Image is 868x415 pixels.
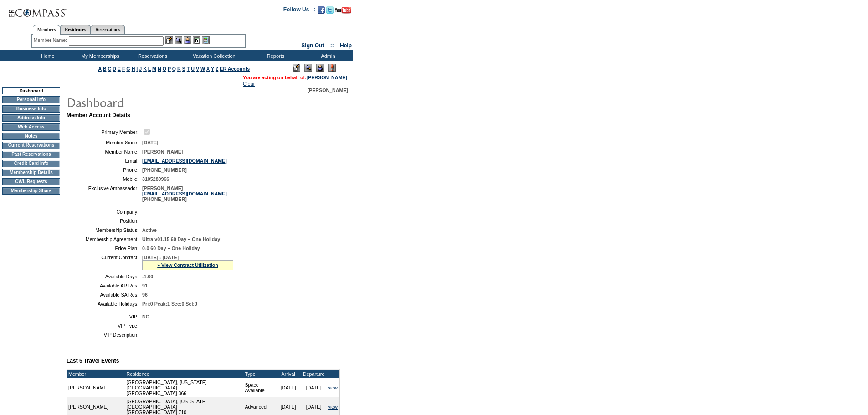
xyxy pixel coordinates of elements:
a: P [168,66,171,72]
a: L [148,66,151,72]
td: Current Contract: [70,255,139,270]
a: [EMAIL_ADDRESS][DOMAIN_NAME] [142,158,227,164]
span: -1.00 [142,274,153,279]
img: Become our fan on Facebook [318,6,325,14]
a: ER Accounts [220,66,250,72]
td: Personal Info [2,96,60,103]
td: Membership Status: [70,227,139,233]
a: T [187,66,190,72]
a: [EMAIL_ADDRESS][DOMAIN_NAME] [142,191,227,196]
span: 0-0 60 Day – One Holiday [142,246,200,251]
td: Available Holidays: [70,301,139,307]
a: view [328,385,338,390]
td: Membership Details [2,169,60,176]
a: Residences [60,25,91,34]
td: Business Info [2,105,60,113]
a: Reservations [91,25,125,34]
a: E [118,66,121,72]
a: K [143,66,147,72]
a: X [206,66,210,72]
a: Clear [243,81,255,87]
td: Vacation Collection [178,50,248,61]
span: [DATE] - [DATE] [142,255,179,260]
td: [DATE] [301,378,327,397]
b: Member Account Details [67,112,130,118]
td: Available AR Res: [70,283,139,288]
a: M [152,66,156,72]
td: Type [244,370,276,378]
a: I [136,66,138,72]
img: Impersonate [184,36,191,44]
td: Phone: [70,167,139,173]
img: Edit Mode [293,64,300,72]
td: Member [67,370,125,378]
a: view [328,404,338,410]
img: View Mode [304,64,312,72]
img: View [175,36,182,44]
td: [PERSON_NAME] [67,378,125,397]
a: Help [340,42,352,49]
td: VIP Type: [70,323,139,328]
td: Position: [70,218,139,224]
td: Credit Card Info [2,160,60,167]
a: B [103,66,107,72]
span: [PERSON_NAME] [308,87,348,93]
td: Arrival [276,370,301,378]
td: Mobile: [70,176,139,182]
td: Residence [125,370,244,378]
a: H [132,66,135,72]
span: [PHONE_NUMBER] [142,167,187,173]
td: Member Name: [70,149,139,154]
a: Y [211,66,214,72]
span: 91 [142,283,148,288]
td: Reports [248,50,301,61]
span: 3105280966 [142,176,169,182]
td: Admin [301,50,353,61]
td: Price Plan: [70,246,139,251]
td: Space Available [244,378,276,397]
td: Current Reservations [2,142,60,149]
span: Pri:0 Peak:1 Sec:0 Sel:0 [142,301,197,307]
span: 96 [142,292,148,297]
td: VIP Description: [70,332,139,338]
td: CWL Requests [2,178,60,185]
span: You are acting on behalf of: [243,75,347,80]
td: Available SA Res: [70,292,139,297]
div: Member Name: [34,36,69,44]
td: My Memberships [73,50,125,61]
td: Notes [2,133,60,140]
td: VIP: [70,314,139,319]
a: Z [216,66,219,72]
td: Past Reservations [2,151,60,158]
a: F [122,66,125,72]
a: G [126,66,130,72]
span: :: [330,42,334,49]
span: [PERSON_NAME] [PHONE_NUMBER] [142,185,227,202]
td: Departure [301,370,327,378]
td: Home [21,50,73,61]
td: Follow Us :: [283,5,316,16]
img: pgTtlDashboard.gif [66,93,248,111]
img: Impersonate [316,64,324,72]
a: Members [33,25,61,35]
a: Follow us on Twitter [326,9,334,15]
td: Web Access [2,123,60,131]
td: Dashboard [2,87,60,94]
td: [DATE] [276,378,301,397]
a: U [191,66,195,72]
a: O [163,66,166,72]
span: NO [142,314,149,319]
a: N [158,66,161,72]
span: [PERSON_NAME] [142,149,183,154]
td: Exclusive Ambassador: [70,185,139,202]
td: Company: [70,209,139,215]
img: Reservations [193,36,200,44]
td: Membership Share [2,187,60,195]
td: [GEOGRAPHIC_DATA], [US_STATE] - [GEOGRAPHIC_DATA] [GEOGRAPHIC_DATA] 366 [125,378,244,397]
span: Active [142,227,157,233]
td: Member Since: [70,140,139,145]
img: Subscribe to our YouTube Channel [335,7,351,14]
img: Follow us on Twitter [326,6,334,14]
a: Subscribe to our YouTube Channel [335,9,351,15]
b: Last 5 Travel Events [67,358,119,364]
